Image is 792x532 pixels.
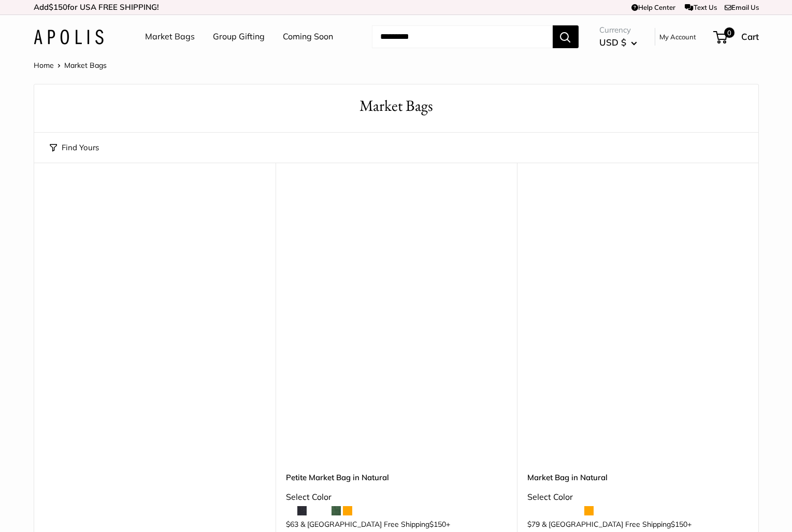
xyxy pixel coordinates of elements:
span: Cart [741,31,759,42]
a: Coming Soon [283,29,333,45]
a: Email Us [725,3,759,11]
a: 0 Cart [714,28,759,45]
div: Select Color [527,490,748,505]
span: USD $ [599,37,626,48]
img: Apolis [34,30,104,45]
a: Help Center [631,3,675,11]
a: My Account [659,31,696,43]
a: Market Bag in NaturalMarket Bag in Natural [527,189,748,409]
a: Market Bag in Natural [527,471,748,483]
button: Search [553,25,579,48]
a: Group Gifting [213,29,265,45]
a: Petite Market Bag in Naturaldescription_Effortless style that elevates every moment [286,189,507,409]
a: Petite Market Bag in Natural [286,471,507,483]
span: & [GEOGRAPHIC_DATA] Free Shipping + [542,521,692,528]
h1: Market Bags [50,95,743,117]
span: 0 [724,27,734,38]
span: Currency [599,23,637,37]
a: Market Bags [145,29,195,45]
input: Search... [372,25,553,48]
nav: Breadcrumb [34,59,107,72]
button: USD $ [599,34,637,51]
a: Home [34,61,54,70]
span: Market Bags [64,61,107,70]
span: & [GEOGRAPHIC_DATA] Free Shipping + [300,521,450,528]
span: $63 [286,520,298,529]
div: Select Color [286,490,507,505]
button: Find Yours [50,140,99,155]
span: $150 [671,520,687,529]
a: Text Us [685,3,716,11]
span: $150 [49,2,67,12]
span: $79 [527,520,540,529]
span: $150 [429,520,446,529]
